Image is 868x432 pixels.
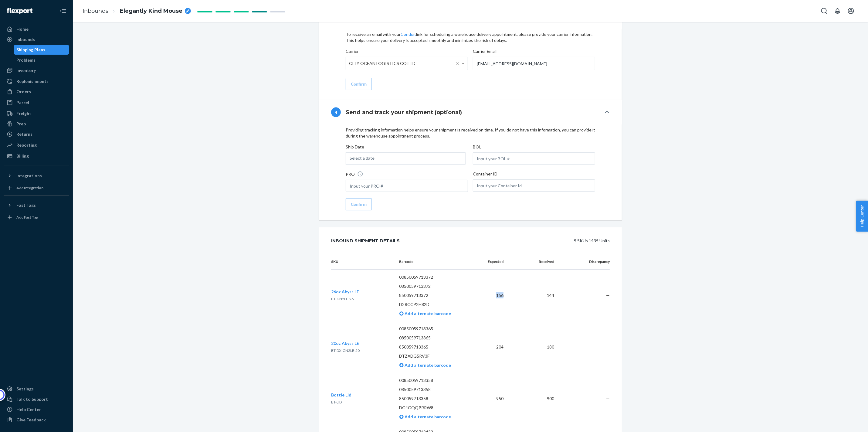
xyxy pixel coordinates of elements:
span: Add alternate barcode [404,311,451,316]
a: Problems [14,55,70,65]
p: D2RCCP2H82D [399,301,473,308]
div: Prep [16,121,26,127]
a: Home [4,24,69,34]
input: Input your BOL # [473,152,595,165]
span: Elegantly Kind Mouse [120,7,182,15]
div: Parcel [16,100,29,106]
button: Bottle Lid [331,392,351,398]
a: Add alternate barcode [399,362,451,368]
button: Open Search Box [818,5,830,17]
td: 180 [508,321,559,373]
div: Help Center [16,406,41,413]
span: BT-LID [331,400,342,404]
div: Inventory [16,67,36,73]
div: Home [16,26,29,32]
a: Add alternate barcode [399,311,451,316]
a: Add Fast Tag [4,213,69,222]
div: Inbound Shipment Details [331,235,400,247]
a: Shipping Plans [14,45,70,55]
p: 0850059713358 [399,386,473,393]
p: 850059713358 [399,396,473,402]
a: Inbounds [83,8,108,14]
button: Integrations [4,171,69,181]
span: Add alternate barcode [404,414,451,419]
button: Help Center [856,201,868,232]
span: BT-DX-GN2LE-20 [331,348,360,353]
a: Conduit [401,32,416,37]
button: Open notifications [832,5,844,17]
a: Billing [4,151,69,161]
div: Problems [17,57,36,63]
th: SKU [331,254,395,270]
div: Orders [16,89,31,95]
span: Bottle Lid [331,392,351,397]
td: 156 [478,270,508,321]
div: 5 SKUs 1435 Units [413,235,610,247]
label: BOL [473,144,481,150]
p: 0850059713365 [399,335,473,341]
div: Replenishments [16,78,49,84]
td: 144 [508,270,559,321]
div: Add Integration [16,185,43,190]
label: Carrier [346,48,468,72]
th: Received [508,254,559,270]
p: DG4GQQPRRW8 [399,405,473,411]
a: Settings [4,384,69,394]
a: Help Center [4,405,69,414]
div: Confirm [351,81,367,87]
span: — [606,344,610,349]
span: BT-GN2LE-26 [331,297,354,301]
p: 0850059713372 [399,283,473,289]
div: 4 [331,107,341,117]
a: Add alternate barcode [399,414,451,419]
th: Discrepancy [559,254,610,270]
p: 00850059713358 [399,377,473,383]
button: Confirm [346,198,372,210]
span: × [456,60,459,66]
td: 950 [478,373,508,424]
p: DTZXDG5RV3F [399,353,473,359]
p: 00850059713365 [399,326,473,332]
a: Parcel [4,98,69,107]
div: Talk to Support [16,396,48,402]
button: Confirm [346,78,372,90]
button: Give Feedback [4,415,69,425]
div: Give Feedback [16,417,46,423]
a: Replenishments [4,77,69,86]
input: Enter your carrier email [473,57,595,70]
div: Add Fast Tag [16,215,38,220]
button: Open account menu [845,5,857,17]
button: Fast Tags [4,200,69,210]
th: Expected [478,254,508,270]
th: Barcode [395,254,478,270]
a: Inventory [4,66,69,75]
a: Add Integration [4,183,69,193]
h4: Send and track your shipment (optional) [346,108,462,116]
td: 204 [478,321,508,373]
div: Shipping Plans [17,47,46,53]
div: Returns [16,131,32,137]
span: Select a date [350,155,375,161]
span: Add alternate barcode [404,362,451,368]
div: Freight [16,111,31,117]
span: Clear value [455,57,460,70]
div: Integrations [16,173,42,179]
a: Orders [4,87,69,97]
span: — [606,396,610,401]
p: Providing tracking information helps ensure your shipment is received on time. If you do not have... [346,127,595,139]
label: Carrier Email [473,48,595,72]
a: Talk to Support [4,394,69,404]
div: Billing [16,153,29,159]
p: 850059713365 [399,344,473,350]
p: 850059713372 [399,292,473,298]
button: 4Send and track your shipment (optional) [319,100,622,124]
a: Inbounds [4,35,69,44]
span: 20oz Abyss LE [331,341,359,346]
div: Fast Tags [16,202,36,208]
input: Input your Container Id [473,179,595,192]
td: 900 [508,373,559,424]
button: 20oz Abyss LE [331,340,359,346]
a: Returns [4,129,69,139]
label: Ship Date [346,144,364,150]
